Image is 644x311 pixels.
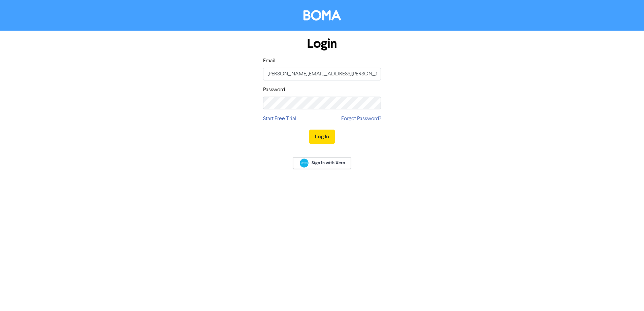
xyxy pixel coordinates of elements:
[263,36,381,51] h1: Login
[303,10,341,21] img: BOMA Logo
[312,160,345,166] span: Sign In with Xero
[341,115,381,123] a: Forgot Password?
[293,157,351,169] a: Sign In with Xero
[263,57,276,65] label: Email
[300,159,309,168] img: Xero logo
[263,115,296,123] a: Start Free Trial
[263,86,285,94] label: Password
[309,130,335,144] button: Log In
